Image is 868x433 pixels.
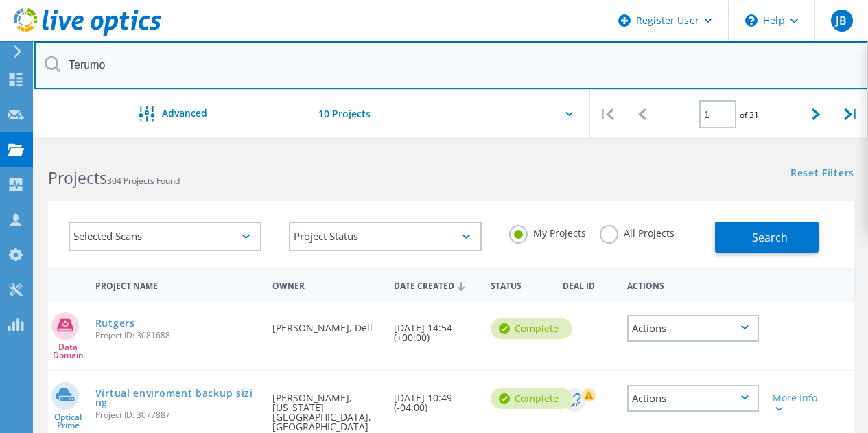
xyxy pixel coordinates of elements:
a: Virtual enviroment backup sizing [95,388,259,408]
div: Complete [491,388,572,409]
span: of 31 [740,109,759,121]
label: My Projects [509,225,586,238]
span: 304 Projects Found [107,175,180,187]
a: Rutgers [95,318,135,328]
div: Owner [266,272,386,297]
div: More Info [773,393,823,412]
div: Actions [627,315,759,342]
b: Projects [48,167,107,189]
div: [DATE] 14:54 (+00:00) [387,301,484,356]
button: Search [715,222,819,253]
div: [DATE] 10:49 (-04:00) [387,371,484,426]
div: Date Created [387,272,484,298]
div: Project Status [289,222,482,251]
div: Selected Scans [69,222,261,251]
span: Project ID: 3077887 [95,411,259,419]
a: Reset Filters [790,168,854,180]
div: Deal Id [556,272,620,297]
div: [PERSON_NAME], Dell [266,301,386,347]
span: Data Domain [48,343,89,360]
div: | [833,90,868,139]
div: Actions [620,272,766,297]
svg: \n [745,14,758,27]
span: Optical Prime [48,413,89,430]
span: Project ID: 3081688 [95,331,259,340]
div: Status [484,272,556,297]
div: Project Name [89,272,266,297]
div: Complete [491,318,572,339]
span: Advanced [162,108,207,118]
div: | [590,90,625,139]
div: Actions [627,385,759,412]
span: JB [836,15,847,26]
label: All Projects [600,225,675,238]
a: Live Optics Dashboard [14,29,161,38]
span: Search [752,230,788,245]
